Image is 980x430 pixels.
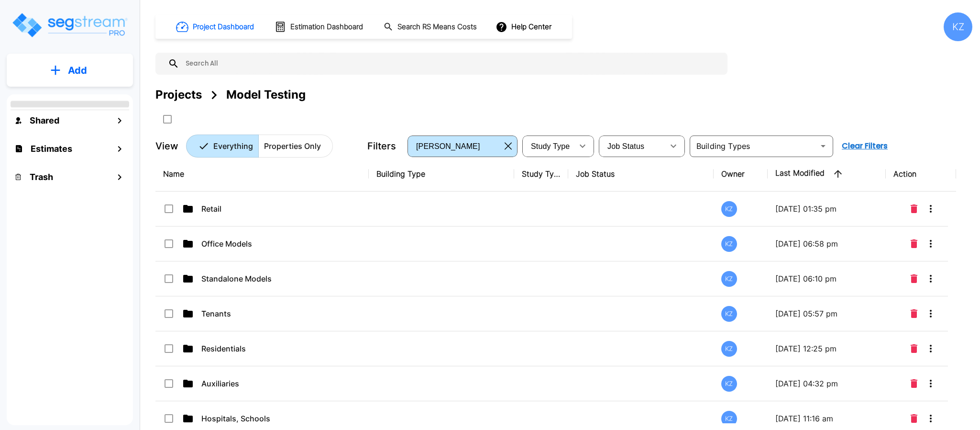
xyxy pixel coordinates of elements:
[721,271,737,287] div: KZ
[907,374,921,393] button: Delete
[369,157,514,192] th: Building Type
[290,22,363,33] h1: Estimation Dashboard
[213,140,253,152] p: Everything
[155,139,178,153] p: View
[409,133,501,159] div: Select
[264,140,321,152] p: Properties Only
[11,11,128,39] img: Logo
[380,18,482,36] button: Search RS Means Costs
[524,133,573,159] div: Select
[179,53,723,75] input: Search All
[367,139,396,153] p: Filters
[775,413,879,424] p: [DATE] 11:16 am
[172,16,259,37] button: Project Dashboard
[7,57,133,84] button: Add
[921,409,940,428] button: More-Options
[721,411,737,427] div: KZ
[816,139,830,153] button: Open
[721,376,737,392] div: KZ
[907,269,921,288] button: Delete
[775,273,879,284] p: [DATE] 06:10 pm
[514,157,568,192] th: Study Type
[271,17,368,37] button: Estimation Dashboard
[201,378,343,389] p: Auxiliaries
[201,238,343,249] p: Office Models
[907,304,921,323] button: Delete
[921,304,940,323] button: More-Options
[775,238,879,249] p: [DATE] 06:58 pm
[155,157,369,192] th: Name
[494,18,555,36] button: Help Center
[201,413,343,424] p: Hospitals, Schools
[201,308,343,319] p: Tenants
[714,157,768,192] th: Owner
[601,133,664,159] div: Select
[921,234,940,253] button: More-Options
[186,135,333,158] div: Platform
[768,157,886,192] th: Last Modified
[30,170,53,183] h1: Trash
[693,139,815,153] input: Building Types
[568,157,714,192] th: Job Status
[944,12,972,41] div: KZ
[907,409,921,428] button: Delete
[907,339,921,358] button: Delete
[921,374,940,393] button: More-Options
[921,269,940,288] button: More-Options
[155,86,202,103] div: Projects
[907,234,921,253] button: Delete
[397,22,477,33] h1: Search RS Means Costs
[775,203,879,215] p: [DATE] 01:35 pm
[531,142,570,150] span: Study Type
[30,114,59,127] h1: Shared
[921,199,940,218] button: More-Options
[721,341,737,357] div: KZ
[775,308,879,319] p: [DATE] 05:57 pm
[838,136,892,156] button: Clear Filters
[775,343,879,354] p: [DATE] 12:25 pm
[158,110,177,129] button: SelectAll
[907,199,921,218] button: Delete
[31,142,72,155] h1: Estimates
[201,273,343,284] p: Standalone Models
[721,201,737,217] div: KZ
[775,378,879,389] p: [DATE] 04:32 pm
[721,236,737,252] div: KZ
[186,135,259,158] button: Everything
[226,86,306,103] div: Model Testing
[68,63,87,78] p: Add
[193,22,254,33] h1: Project Dashboard
[258,135,333,158] button: Properties Only
[607,142,644,150] span: Job Status
[886,157,956,192] th: Action
[201,343,343,354] p: Residentials
[721,306,737,322] div: KZ
[201,203,343,215] p: Retail
[921,339,940,358] button: More-Options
